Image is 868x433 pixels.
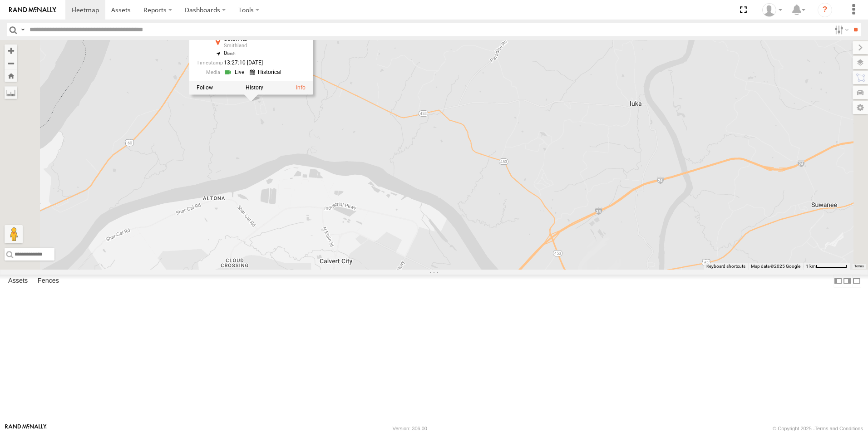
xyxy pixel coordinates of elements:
label: Dock Summary Table to the Right [843,275,852,288]
label: Fences [33,275,64,287]
div: © Copyright 2025 - [773,426,863,431]
a: View Historical Media Streams [250,68,284,77]
label: Realtime tracking of Asset [197,85,213,91]
button: Zoom in [5,44,17,57]
span: 0 [224,50,236,56]
i: ? [818,3,832,17]
a: View Asset Details [296,85,306,91]
label: Search Filter Options [831,23,850,36]
label: Assets [4,275,32,287]
div: Version: 306.00 [393,426,427,431]
a: Visit our Website [5,424,47,433]
span: 1 km [806,264,816,269]
label: Dock Summary Table to the Left [833,275,843,288]
img: rand-logo.svg [9,7,56,13]
label: View Asset History [246,85,263,91]
a: Terms and Conditions [815,426,863,431]
div: CHRIS BOREN [759,3,785,17]
button: Keyboard shortcuts [706,263,745,270]
label: Hide Summary Table [852,275,861,288]
div: Smithland [224,43,287,49]
label: Map Settings [853,101,868,114]
button: Zoom out [5,57,17,69]
a: Terms (opens in new tab) [854,265,864,268]
button: Map Scale: 1 km per 65 pixels [803,263,850,270]
button: Drag Pegman onto the map to open Street View [5,225,23,243]
a: View Live Media Streams [224,68,247,77]
div: Date/time of location update [197,60,287,66]
span: Map data ©2025 Google [751,264,800,269]
button: Zoom Home [5,69,17,82]
label: Measure [5,86,17,99]
label: Search Query [19,23,26,36]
